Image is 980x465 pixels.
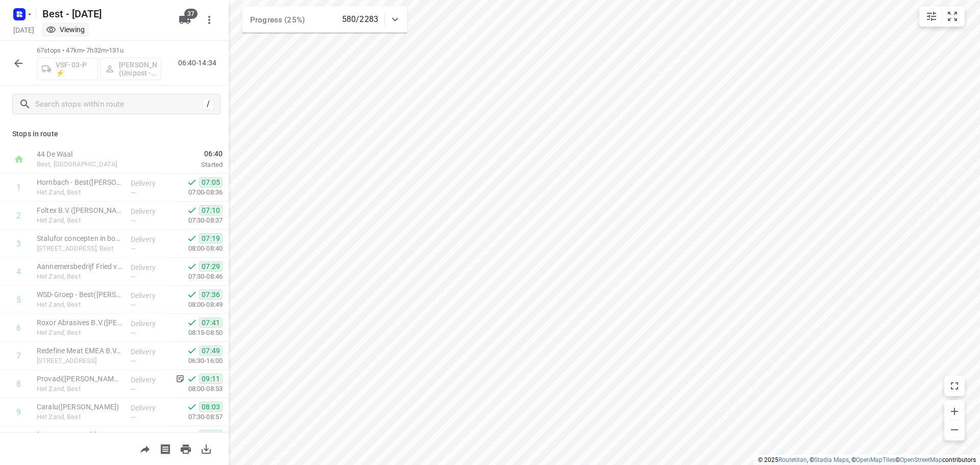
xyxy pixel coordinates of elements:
[172,243,223,254] p: 08:00-08:40
[250,15,305,25] span: Progress (25%)
[199,430,223,440] span: 08:08
[131,329,136,337] span: —
[16,211,21,221] div: 2
[37,261,122,272] p: Aannemersbedrijf Fried van de Laar B.V.(Hélène van Reijsen)
[16,295,21,305] div: 5
[37,317,122,328] p: Roxor Abrasives B.V.(Mariëtte)
[37,356,122,366] p: [STREET_ADDRESS]
[131,347,168,357] p: Delivery
[37,374,122,384] p: Provadi([PERSON_NAME])
[187,346,197,356] svg: Done
[187,233,197,243] svg: Done
[37,346,122,356] p: Redefine Meat EMEA B.V.(Ingrid Strik)
[758,456,976,463] li: © 2025 , © , © © contributors
[37,205,122,215] p: Foltex B.V.(Jan-Willem van Doornewaard)
[155,149,223,159] span: 06:40
[131,273,136,281] span: —
[187,261,197,272] svg: Done
[203,99,214,110] div: /
[242,6,407,33] div: Progress (25%)580/2283
[178,58,220,68] p: 06:40-14:34
[919,6,965,27] div: small contained button group
[187,317,197,328] svg: Done
[196,444,216,453] span: Download route
[131,217,136,225] span: —
[16,239,21,249] div: 3
[131,262,168,273] p: Delivery
[172,328,223,338] p: 08:15-08:50
[37,272,122,282] p: Het Zand, Best
[107,46,109,54] span: •
[37,215,122,226] p: Het Zand, Best
[37,46,161,56] p: 67 stops • 47km • 7h32m
[131,319,168,329] p: Delivery
[199,317,223,328] span: 07:41
[342,13,378,26] p: 580/2283
[856,456,895,463] a: OpenMapTiles
[187,402,197,412] svg: Done
[37,233,122,243] p: Stalufor concepten in bouwbeslag B.V.(Jack van den Heuvel)
[16,267,21,277] div: 4
[172,356,223,366] p: 06:30-16:00
[131,431,168,441] p: Delivery
[778,456,807,463] a: Routetitan
[131,301,136,309] span: —
[172,215,223,226] p: 07:30-08:37
[187,430,197,440] svg: Done
[37,384,122,394] p: Het Zand, Best
[131,413,136,421] span: —
[37,159,143,169] p: Best, [GEOGRAPHIC_DATA]
[187,205,197,215] svg: Done
[131,357,136,365] span: —
[37,412,122,422] p: Het Zand, Best
[16,323,21,333] div: 6
[155,444,176,453] span: Print shipping labels
[172,300,223,310] p: 08:00-08:49
[199,374,223,384] span: 09:11
[131,290,168,301] p: Delivery
[131,245,136,253] span: —
[131,189,136,197] span: —
[131,206,168,216] p: Delivery
[900,456,942,463] a: OpenStreetMap
[175,10,195,30] button: 37
[814,456,849,463] a: Stadia Maps
[199,233,223,243] span: 07:19
[46,25,85,35] div: You are currently in view mode. To make any changes, go to edit project.
[199,10,219,30] button: More
[199,346,223,356] span: 07:49
[131,385,136,393] span: —
[187,177,197,187] svg: Done
[172,187,223,198] p: 07:00-08:36
[12,129,216,139] p: Stops in route
[37,328,122,338] p: Het Zand, Best
[16,407,21,417] div: 9
[199,205,223,215] span: 07:10
[37,402,122,412] p: Caralu([PERSON_NAME])
[37,289,122,300] p: WSD-Groep - Best(Driekske Hendriks)
[109,46,124,54] span: 131u
[16,379,21,389] div: 8
[135,444,155,453] span: Share route
[37,300,122,310] p: Het Zand, Best
[37,149,143,159] p: 44 De Waal
[199,289,223,300] span: 07:36
[172,384,223,394] p: 08:00-08:53
[131,178,168,188] p: Delivery
[131,375,168,385] p: Delivery
[37,187,122,198] p: Het Zand, Best
[199,261,223,272] span: 07:29
[16,183,21,192] div: 1
[155,160,223,170] p: Started
[172,412,223,422] p: 07:30-08:57
[37,243,122,254] p: [STREET_ADDRESS], Best
[187,289,197,300] svg: Done
[35,96,203,112] input: Search stops within route
[172,272,223,282] p: 07:30-08:46
[37,430,122,440] p: Lenco Zonwering B.V. - Magazijnweg 1(Kelton Manuela)
[199,402,223,412] span: 08:03
[187,374,197,384] svg: Done
[184,9,198,19] span: 37
[131,234,168,244] p: Delivery
[131,403,168,413] p: Delivery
